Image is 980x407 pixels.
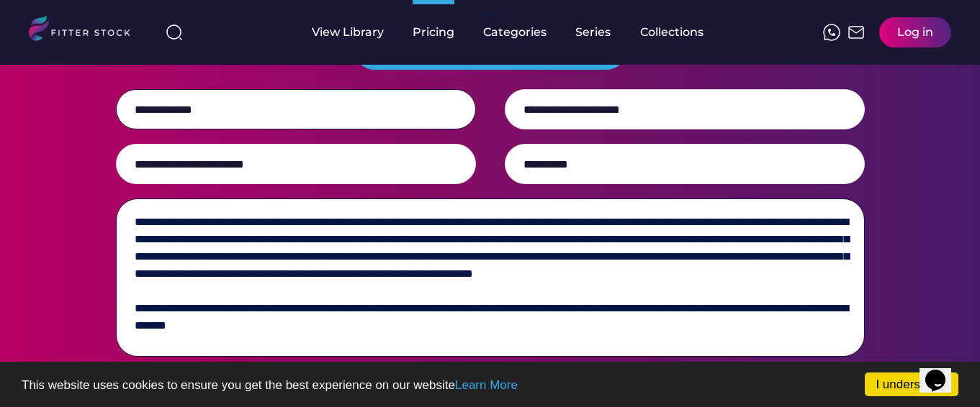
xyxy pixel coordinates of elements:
[22,379,958,391] p: This website uses cookies to ensure you get the best experience on our website
[413,24,454,40] div: Pricing
[455,378,518,392] a: Learn More
[865,372,958,396] a: I understand!
[312,24,384,40] div: View Library
[483,7,502,22] div: fvck
[897,24,933,40] div: Log in
[823,24,840,41] img: meteor-icons_whatsapp%20%281%29.svg
[166,24,183,41] img: search-normal%203.svg
[575,24,611,40] div: Series
[640,24,703,40] div: Collections
[848,24,865,41] img: Frame%2051.svg
[920,349,966,393] iframe: chat widget
[29,16,143,45] img: LOGO.svg
[483,24,547,40] div: Categories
